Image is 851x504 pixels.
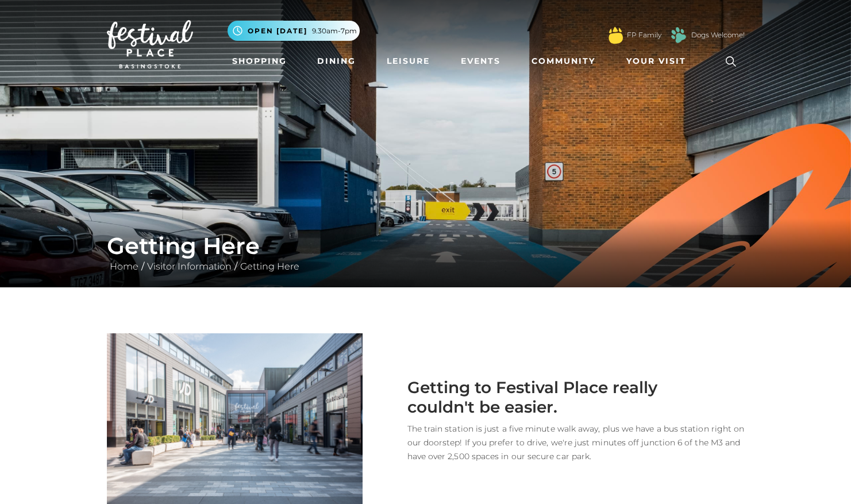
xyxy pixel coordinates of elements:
[98,232,753,274] div: / /
[228,21,360,41] button: Open [DATE] 9.30am-7pm
[313,51,360,72] a: Dining
[382,51,434,72] a: Leisure
[527,51,600,72] a: Community
[107,261,141,272] a: Home
[312,26,357,36] span: 9.30am-7pm
[627,30,661,40] a: FP Family
[248,26,307,36] span: Open [DATE]
[144,261,234,272] a: Visitor Information
[380,378,667,417] h2: Getting to Festival Place really couldn't be easier.
[622,51,696,72] a: Your Visit
[626,55,686,67] span: Your Visit
[107,20,193,68] img: Festival Place Logo
[237,261,302,272] a: Getting Here
[380,422,745,463] p: The train station is just a five minute walk away, plus we have a bus station right on our doorst...
[107,232,745,260] h1: Getting Here
[228,51,291,72] a: Shopping
[691,30,745,40] a: Dogs Welcome!
[456,51,505,72] a: Events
